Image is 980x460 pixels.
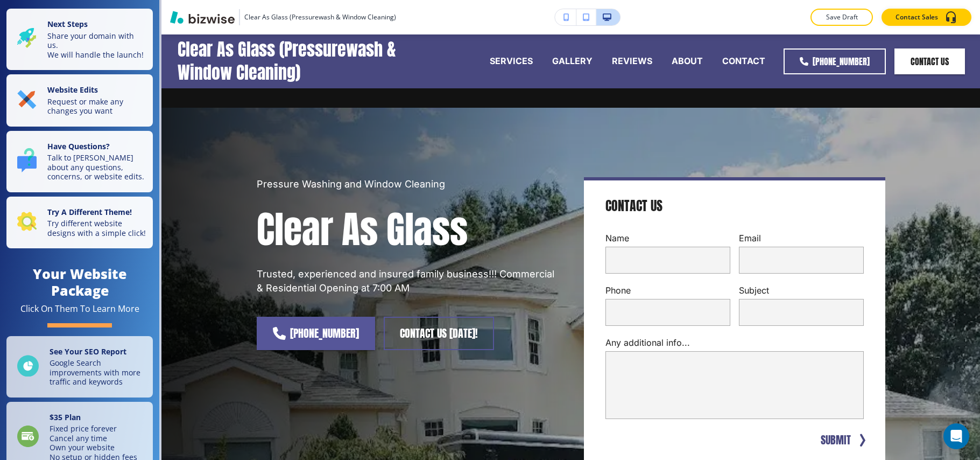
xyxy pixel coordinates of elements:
[47,141,110,151] strong: Have Questions?
[50,412,81,422] strong: $ 35 Plan
[257,177,558,191] p: Pressure Washing and Window Cleaning
[672,55,703,67] p: ABOUT
[170,9,396,25] button: Clear As Glass (Pressurewash & Window Cleaning)
[490,55,533,67] p: SERVICES
[6,266,153,299] h4: Your Website Package
[612,55,652,67] p: REVIEWS
[20,303,139,315] div: Click On Them To Learn More
[47,219,146,238] p: Try different website designs with a simple click!
[47,97,146,116] p: Request or make any changes you want
[819,432,853,448] button: SUBMIT
[882,9,971,26] button: Contact Sales
[896,12,938,22] p: Contact Sales
[47,85,98,95] strong: Website Edits
[6,336,153,398] a: See Your SEO ReportGoogle Search improvements with more traffic and keywords
[6,74,153,127] button: Website EditsRequest or make any changes you want
[257,267,558,295] p: Trusted, experienced and insured family business!!! Commercial & Residential Opening at 7:00 AM
[47,31,146,60] p: Share your domain with us. We will handle the launch!
[47,207,132,217] strong: Try A Different Theme!
[824,12,859,22] p: Save Draft
[6,197,153,249] button: Try A Different Theme!Try different website designs with a simple click!
[739,284,864,297] p: Subject
[178,38,417,84] h4: Clear As Glass (Pressurewash & Window Cleaning)
[605,232,730,245] p: Name
[47,153,146,182] p: Talk to [PERSON_NAME] about any questions, concerns, or website edits.
[50,358,146,387] p: Google Search improvements with more traffic and keywords
[50,346,126,357] strong: See Your SEO Report
[722,55,765,67] p: CONTACT
[244,12,396,22] h3: Clear As Glass (Pressurewash & Window Cleaning)
[605,284,730,297] p: Phone
[257,204,558,254] h1: Clear As Glass
[384,317,494,350] button: CONTACT US [DATE]!
[6,131,153,192] button: Have Questions?Talk to [PERSON_NAME] about any questions, concerns, or website edits.
[605,198,662,215] h4: Contact Us
[47,19,88,29] strong: Next Steps
[943,423,969,449] div: Open Intercom Messenger
[894,48,965,74] button: Contact Us
[170,11,235,24] img: Bizwise Logo
[6,9,153,70] button: Next StepsShare your domain with us.We will handle the launch!
[552,55,593,67] p: GALLERY
[810,9,873,26] button: Save Draft
[605,337,864,349] p: Any additional info...
[784,48,886,74] a: [PHONE_NUMBER]
[739,232,864,245] p: Email
[257,317,375,350] a: [PHONE_NUMBER]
